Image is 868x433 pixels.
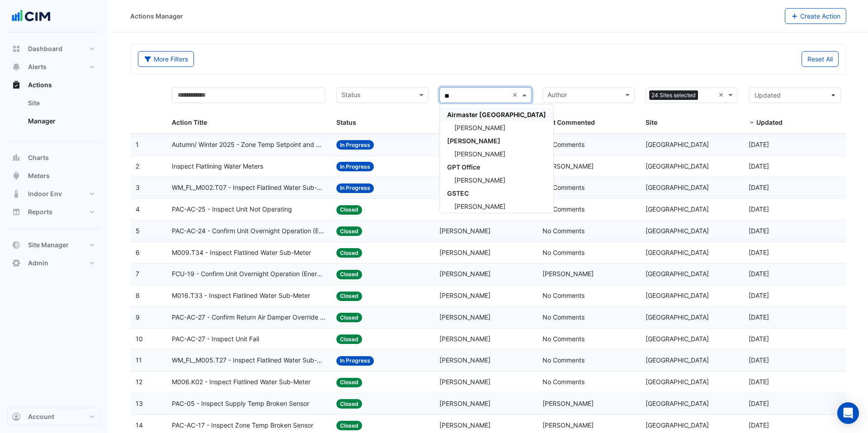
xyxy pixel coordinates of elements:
span: 1 [136,141,139,148]
span: [PERSON_NAME] [542,270,594,278]
span: 2025-07-03T14:10:01.217 [749,335,769,343]
button: Charts [7,149,101,167]
div: Actions [7,94,101,134]
div: Actions Manager [130,11,183,21]
span: PAC-AC-27 - Inspect Unit Fail [172,334,259,344]
button: Account [7,408,101,426]
span: Alerts [28,62,47,71]
span: M009.T34 - Inspect Flatlined Water Sub-Meter [172,248,311,258]
img: Company Logo [11,7,52,25]
span: 2 [136,162,139,170]
span: [PERSON_NAME] [454,176,505,184]
span: No Comments [542,356,585,364]
span: [GEOGRAPHIC_DATA] [646,313,709,321]
a: Manager [21,112,101,130]
span: In Progress [336,184,374,193]
span: [PERSON_NAME] [447,137,500,145]
app-icon: Charts [12,153,21,162]
span: Closed [336,399,362,409]
span: 2025-07-02T11:19:37.418 [749,356,769,364]
span: FCU-19 - Confirm Unit Overnight Operation (Energy Waste) [172,269,326,279]
span: [GEOGRAPHIC_DATA] [646,356,709,364]
span: M016.T33 - Inspect Flatlined Water Sub-Meter [172,291,310,301]
span: GPT Office [447,163,480,171]
span: Status [336,118,356,126]
span: Site Manager [28,240,69,249]
span: 10 [136,335,143,343]
span: No Comments [542,141,585,148]
span: Closed [336,421,362,430]
span: Closed [336,270,362,279]
span: PAC-05 - Inspect Supply Temp Broken Sensor [172,399,309,409]
span: 2025-07-03T14:10:19.423 [749,313,769,321]
span: Airmaster [GEOGRAPHIC_DATA] [447,111,546,118]
span: 24 Sites selected [649,90,698,100]
span: Site [646,118,657,126]
span: Closed [336,205,362,215]
span: GSTEC [447,189,469,197]
span: No Comments [542,378,585,386]
span: 2025-07-03T14:10:46.473 [749,292,769,299]
span: [GEOGRAPHIC_DATA] [646,205,709,213]
span: [PERSON_NAME] [439,378,491,386]
span: Closed [336,334,362,344]
app-icon: Meters [12,171,21,180]
span: [PERSON_NAME] [454,202,505,210]
span: [PERSON_NAME] [439,249,491,256]
button: More Filters [138,51,194,67]
button: Alerts [7,58,101,76]
button: Reset All [802,51,839,67]
span: [PERSON_NAME] [439,400,491,407]
app-icon: Actions [12,80,21,89]
span: Indoor Env [28,189,62,198]
span: [GEOGRAPHIC_DATA] [646,335,709,343]
span: Inspect Flatlining Water Meters [172,161,263,172]
span: [PERSON_NAME] [439,227,491,235]
span: [GEOGRAPHIC_DATA] [646,227,709,235]
span: 5 [136,227,140,235]
span: [GEOGRAPHIC_DATA] [646,292,709,299]
span: [GEOGRAPHIC_DATA] [646,421,709,429]
span: Last Commented [542,118,595,126]
a: Site [21,94,101,112]
span: 2025-07-03T14:12:29.782 [749,249,769,256]
span: PAC-AC-27 - Confirm Return Air Damper Override Close (Energy Waste) [172,312,326,323]
span: [PERSON_NAME] [439,421,491,429]
span: Action Title [172,118,207,126]
span: PAC-AC-25 - Inspect Unit Not Operating [172,204,292,215]
button: Updated [749,87,841,103]
span: [PERSON_NAME] [439,335,491,343]
span: Account [28,412,54,421]
button: Dashboard [7,40,101,58]
span: Admin [28,259,48,268]
span: 6 [136,249,140,256]
span: In Progress [336,356,374,366]
span: 11 [136,356,142,364]
button: Create Action [785,8,847,24]
span: 4 [136,205,140,213]
span: [PERSON_NAME] [439,356,491,364]
span: 7 [136,270,139,278]
div: Open Intercom Messenger [837,402,859,424]
span: Actions [28,80,52,89]
span: 2025-07-03T14:13:07.744 [749,205,769,213]
span: 13 [136,400,143,407]
app-icon: Site Manager [12,240,21,249]
span: 9 [136,313,140,321]
span: [PERSON_NAME] [542,421,594,429]
span: [GEOGRAPHIC_DATA] [646,141,709,148]
app-icon: Alerts [12,62,21,71]
span: [GEOGRAPHIC_DATA] [646,270,709,278]
span: Closed [336,313,362,322]
span: 2025-07-03T14:13:59.883 [749,162,769,170]
span: [GEOGRAPHIC_DATA] [646,184,709,191]
span: [GEOGRAPHIC_DATA] [646,400,709,407]
span: Closed [336,292,362,301]
span: 2025-06-05T15:31:27.634 [749,378,769,386]
span: [GEOGRAPHIC_DATA] [646,378,709,386]
app-icon: Indoor Env [12,189,21,198]
span: No Comments [542,227,585,235]
span: Updated [756,118,783,126]
span: 2025-04-01T07:54:26.360 [749,421,769,429]
span: 2025-07-03T14:13:10.744 [749,184,769,191]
